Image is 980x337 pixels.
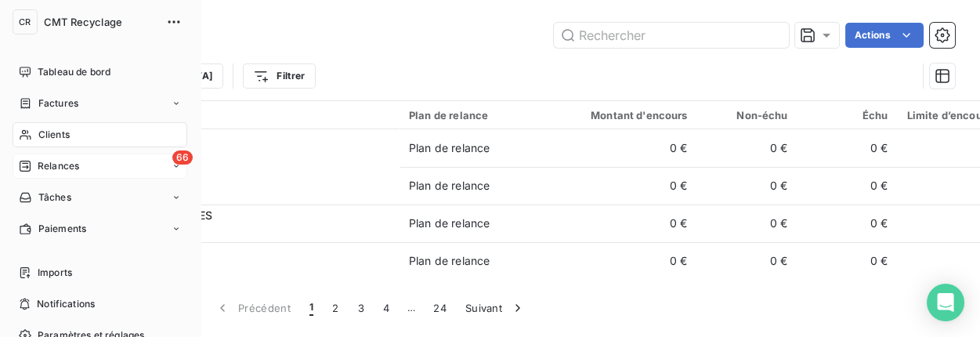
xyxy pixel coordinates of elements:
button: Suivant [456,292,535,324]
td: 0 € [797,205,898,242]
td: 0 € [697,242,797,280]
span: 411100POU [108,223,390,239]
div: Plan de relance [409,253,490,269]
div: Plan de relance [409,140,490,156]
button: Actions [845,23,924,48]
div: Échu [807,109,888,121]
td: 0 € [697,205,797,242]
button: 24 [424,292,456,324]
div: Montant d'encours [572,109,688,121]
td: 0 € [562,129,697,167]
td: 0 € [697,167,797,205]
span: 4116100DE [108,148,390,164]
td: 0 € [797,129,898,167]
input: Rechercher [554,23,789,48]
span: Tableau de bord [38,65,110,79]
td: 0 € [697,129,797,167]
button: Filtrer [243,63,315,89]
span: Tâches [38,190,71,205]
span: Clients [38,128,70,142]
button: 1 [300,292,323,324]
div: CR [13,9,38,34]
span: 66 [172,150,193,165]
td: 0 € [797,242,898,280]
td: 0 € [562,205,697,242]
span: Relances [38,159,79,173]
span: Imports [38,266,72,280]
span: … [399,295,424,321]
span: Notifications [37,297,95,311]
td: 0 € [797,167,898,205]
button: 4 [374,292,399,324]
div: Plan de relance [409,109,553,121]
div: Plan de relance [409,216,490,231]
button: Précédent [205,292,300,324]
span: Paiements [38,222,86,236]
span: 4116XIIIB [108,261,390,277]
td: 0 € [562,167,697,205]
div: Plan de relance [409,178,490,194]
span: Factures [38,96,78,111]
span: CMT Recyclage [44,16,157,28]
td: 0 € [562,242,697,280]
span: 1 [309,300,313,316]
button: 2 [323,292,348,324]
div: Non-échu [707,109,788,121]
button: 3 [349,292,374,324]
div: Open Intercom Messenger [927,284,964,321]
